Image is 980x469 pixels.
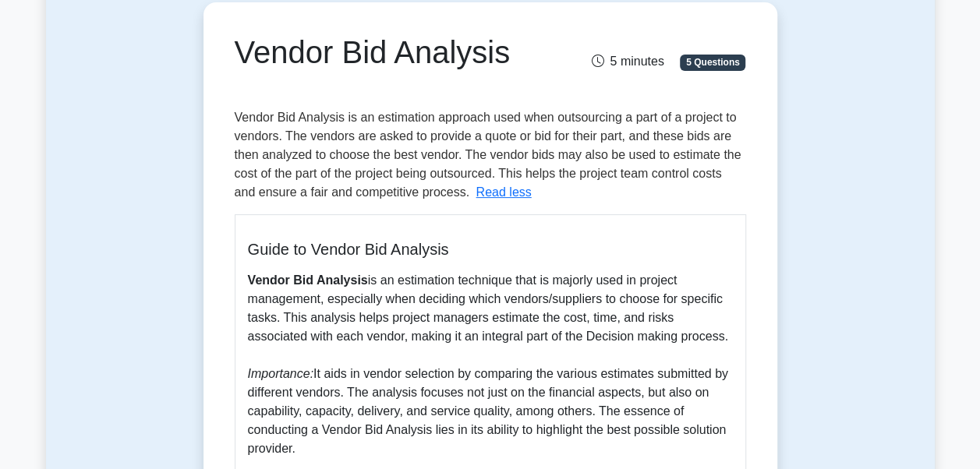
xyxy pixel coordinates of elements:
[248,273,368,287] b: Vendor Bid Analysis
[248,367,313,380] i: Importance:
[235,111,741,199] span: Vendor Bid Analysis is an estimation approach used when outsourcing a part of a project to vendor...
[680,55,745,70] span: 5 Questions
[248,240,733,259] h5: Guide to Vendor Bid Analysis
[591,55,663,68] span: 5 minutes
[476,183,531,202] button: Read less
[235,33,569,71] h1: Vendor Bid Analysis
